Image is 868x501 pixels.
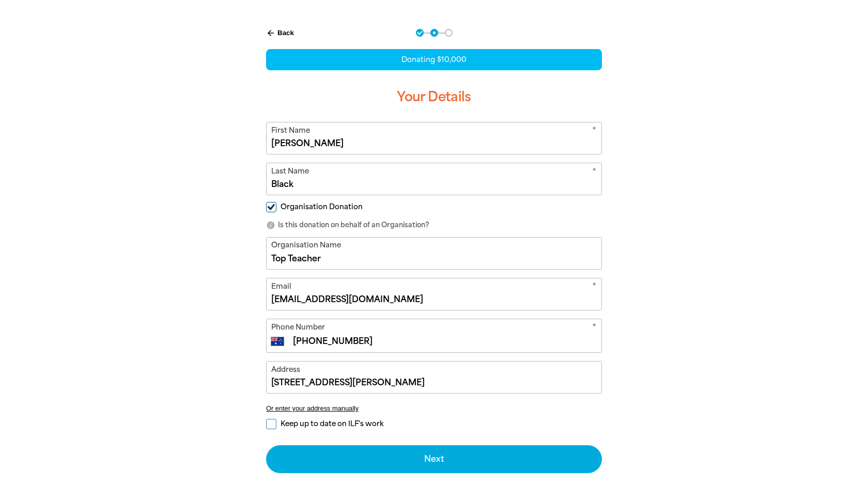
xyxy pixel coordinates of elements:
div: Donating $10,000 [266,49,602,70]
i: info [266,221,275,230]
input: Organisation Donation [266,202,276,212]
button: Back [262,24,298,42]
input: Keep up to date on ILF's work [266,419,276,429]
button: Navigate to step 1 of 3 to enter your donation amount [416,29,424,37]
i: arrow_back [266,28,275,38]
button: Navigate to step 2 of 3 to enter your details [430,29,438,37]
span: Keep up to date on ILF's work [281,419,383,429]
button: Navigate to step 3 of 3 to enter your payment details [445,29,453,37]
span: Organisation Donation [281,202,363,212]
i: Required [592,322,596,335]
h3: Your Details [266,81,602,114]
button: Or enter your address manually [266,404,602,412]
button: Next [266,445,602,473]
p: Is this donation on behalf of an Organisation? [266,220,602,230]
